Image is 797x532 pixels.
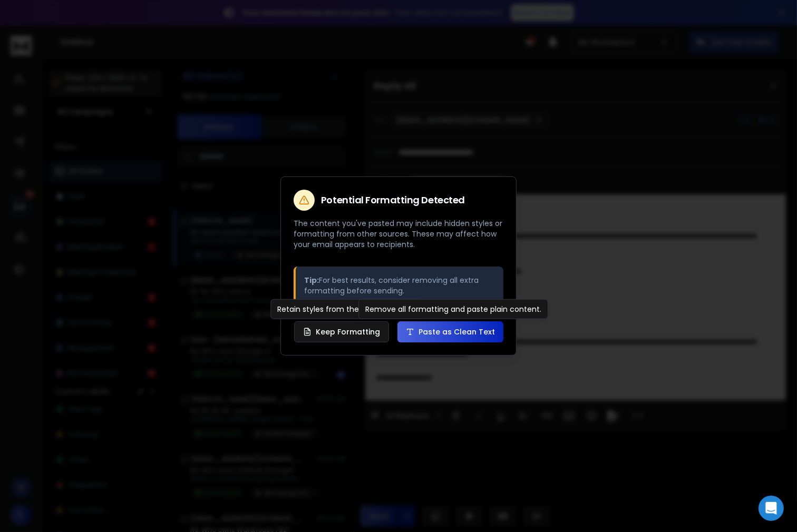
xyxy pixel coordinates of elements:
[270,299,423,319] div: Retain styles from the original source.
[759,496,784,521] div: Open Intercom Messenger
[397,321,503,342] button: Paste as Clean Text
[294,218,503,250] p: The content you've pasted may include hidden styles or formatting from other sources. These may a...
[358,299,548,319] div: Remove all formatting and paste plain content.
[304,275,319,285] strong: Tip:
[321,195,465,205] h2: Potential Formatting Detected
[294,321,389,342] button: Keep Formatting
[304,275,495,296] p: For best results, consider removing all extra formatting before sending.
